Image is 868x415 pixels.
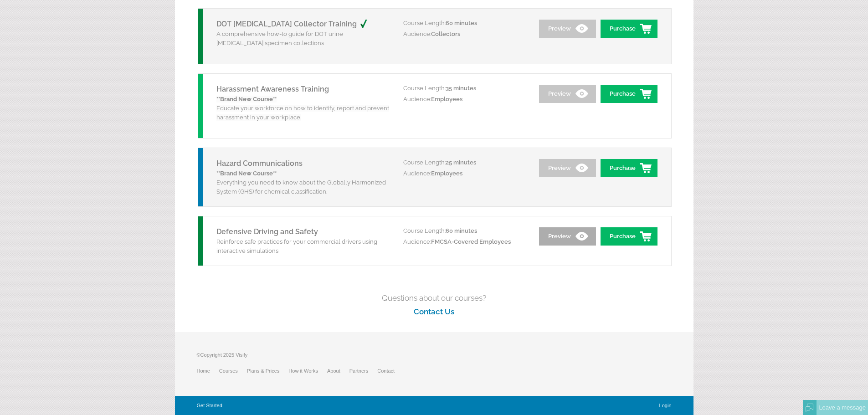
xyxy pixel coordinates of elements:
[377,368,404,374] a: Contact
[403,29,526,40] p: Audience:
[216,159,303,168] a: Hazard Communications
[247,368,289,374] a: Plans & Prices
[327,368,349,374] a: About
[431,31,460,37] span: Collectors
[431,238,511,245] span: FMCSA-Covered Employees
[659,403,672,408] a: Login
[216,170,277,177] strong: **Brand New Course**
[403,83,526,94] p: Course Length:
[175,291,693,305] h4: Questions about our courses?
[539,159,596,177] a: Preview
[539,20,596,38] a: Preview
[288,368,327,374] a: How it Works
[403,168,526,179] p: Audience:
[446,20,477,26] span: 60 minutes
[446,85,476,92] span: 35 minutes
[601,85,657,103] a: Purchase
[414,307,454,316] a: Contact Us
[349,368,378,374] a: Partners
[197,350,404,364] p: ©
[431,170,462,177] span: Employees
[197,368,219,374] a: Home
[403,18,526,29] p: Course Length:
[601,20,657,38] a: Purchase
[446,159,476,166] span: 25 minutes
[817,400,868,415] div: Leave a message
[216,169,390,196] p: Everything you need to know about the Globally Harmonized System (GHS) for chemical classification.
[539,85,596,103] a: Preview
[601,227,657,246] a: Purchase
[216,96,277,102] strong: **Brand New Course**
[446,227,477,234] span: 60 minutes
[431,96,462,102] span: Employees
[403,236,526,247] p: Audience:
[219,368,247,374] a: Courses
[216,85,329,93] a: Harassment Awareness Training
[216,96,389,121] span: Educate your workforce on how to identify, report and prevent harassment in your workplace.
[403,157,526,168] p: Course Length:
[216,20,377,28] a: DOT [MEDICAL_DATA] Collector Training
[216,237,390,256] p: Reinforce safe practices for your commercial drivers using interactive simulations
[216,227,318,236] a: Defensive Driving and Safety
[200,352,248,358] span: Copyright 2025 Visify
[403,94,526,105] p: Audience:
[403,225,526,236] p: Course Length:
[539,227,596,246] a: Preview
[216,30,390,48] p: A comprehensive how-to guide for DOT urine [MEDICAL_DATA] specimen collections
[601,159,657,177] a: Purchase
[806,404,814,412] img: Offline
[197,403,222,408] a: Get Started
